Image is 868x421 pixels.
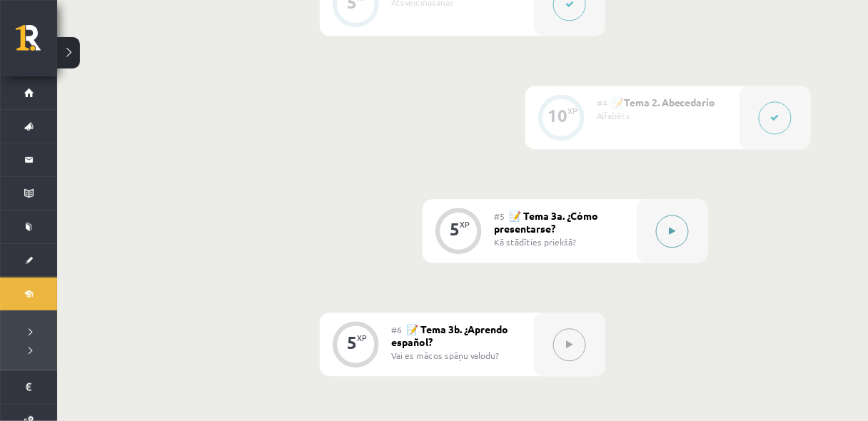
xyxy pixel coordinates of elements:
div: Kā stādīties priekšā? [494,235,626,248]
div: XP [460,220,470,228]
span: 📝 Tema 3a. ¿Cómo presentarse? [494,209,598,235]
a: Rīgas 1. Tālmācības vidusskola [16,25,57,61]
span: #6 [391,324,402,335]
div: 5 [347,336,357,349]
span: #4 [597,97,607,108]
span: 📝Tema 2. Abecedario [612,96,716,108]
div: Vai es mācos spāņu valodu? [391,349,523,362]
div: XP [567,107,577,115]
div: XP [357,334,367,342]
span: #5 [494,210,505,222]
div: Alfabēts [597,109,729,122]
span: 📝 Tema 3b. ¿Aprendo español? [391,323,508,348]
div: 5 [450,223,460,235]
div: 10 [547,109,567,122]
